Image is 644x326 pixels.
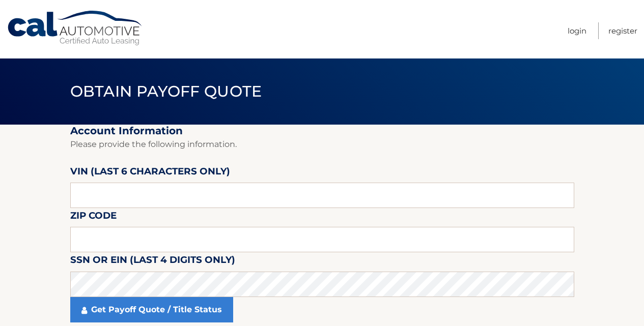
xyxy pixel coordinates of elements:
[70,82,262,101] span: Obtain Payoff Quote
[608,22,637,39] a: Register
[70,297,233,322] a: Get Payoff Quote / Title Status
[70,208,117,227] label: Zip Code
[70,164,230,183] label: VIN (last 6 characters only)
[70,252,235,271] label: SSN or EIN (last 4 digits only)
[568,22,586,39] a: Login
[70,125,574,137] h2: Account Information
[70,137,574,152] p: Please provide the following information.
[7,10,144,46] a: Cal Automotive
